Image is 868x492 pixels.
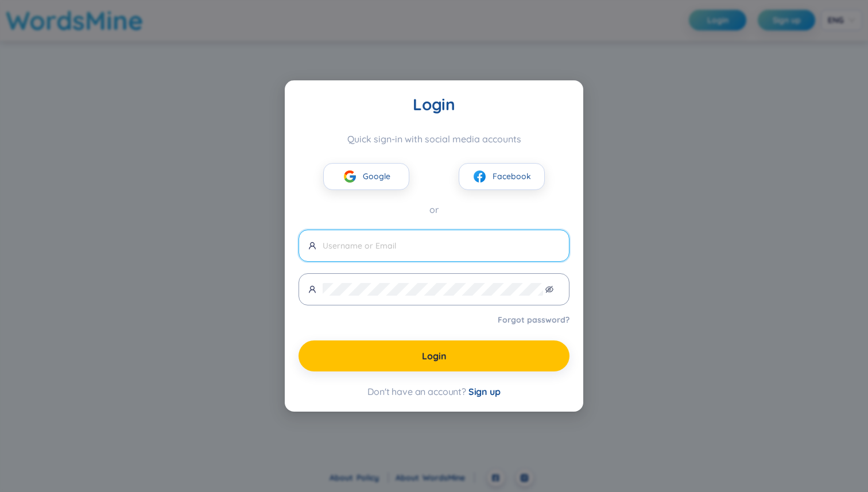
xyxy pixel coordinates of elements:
div: Login [299,94,569,115]
span: Facebook [493,170,531,183]
span: user [308,242,316,250]
span: user [308,285,316,293]
div: or [299,203,569,217]
span: eye-invisible [545,285,553,293]
span: Login [422,350,447,362]
span: Sign up [468,386,501,397]
a: Forgot password? [498,314,569,326]
span: Google [363,170,390,183]
div: Don't have an account? [299,385,569,398]
img: google [343,169,357,184]
input: Username or Email [323,239,560,252]
div: Quick sign-in with social media accounts [299,133,569,145]
button: googleGoogle [323,163,409,190]
button: facebookFacebook [459,163,545,190]
img: facebook [472,169,487,184]
button: Login [299,340,569,371]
